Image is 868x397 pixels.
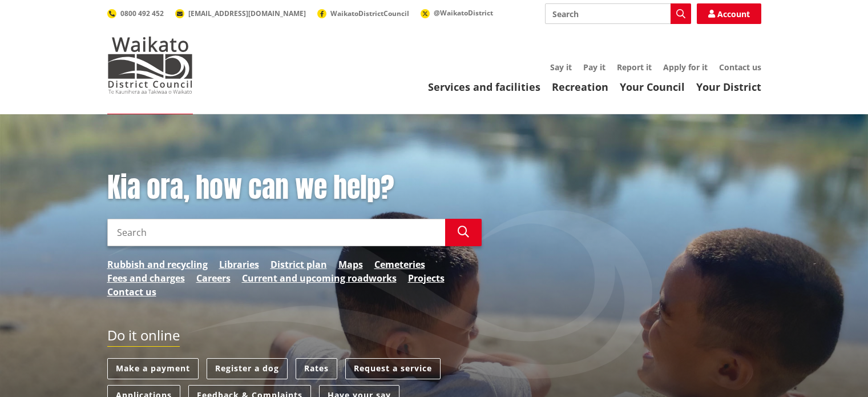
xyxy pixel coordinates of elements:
a: Recreation [552,80,608,94]
a: WaikatoDistrictCouncil [317,9,409,18]
a: Contact us [107,285,156,299]
a: Apply for it [663,62,708,73]
a: Rates [296,358,337,379]
a: Careers [196,271,231,285]
a: Libraries [219,258,259,271]
a: Current and upcoming roadworks [242,271,397,285]
a: Say it [550,62,572,73]
img: Waikato District Council - Te Kaunihera aa Takiwaa o Waikato [107,37,193,94]
a: Pay it [583,62,605,73]
input: Search input [107,219,445,246]
a: Services and facilities [428,80,540,94]
span: 0800 492 452 [120,9,164,18]
a: Maps [338,258,363,271]
span: WaikatoDistrictCouncil [330,9,409,18]
a: @WaikatoDistrict [421,8,493,18]
a: Account [697,3,761,24]
h1: Kia ora, how can we help? [107,171,482,204]
a: Cemeteries [374,258,425,271]
a: Your Council [620,80,685,94]
span: @WaikatoDistrict [434,8,493,18]
span: [EMAIL_ADDRESS][DOMAIN_NAME] [188,9,306,18]
input: Search input [545,3,691,24]
a: Projects [408,271,445,285]
a: Register a dog [207,358,288,379]
a: [EMAIL_ADDRESS][DOMAIN_NAME] [175,9,306,18]
a: Fees and charges [107,271,185,285]
h2: Do it online [107,327,180,347]
a: Make a payment [107,358,199,379]
a: Rubbish and recycling [107,258,208,271]
a: 0800 492 452 [107,9,164,18]
a: Request a service [345,358,441,379]
a: District plan [271,258,327,271]
a: Your District [696,80,761,94]
a: Contact us [719,62,761,73]
a: Report it [617,62,652,73]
